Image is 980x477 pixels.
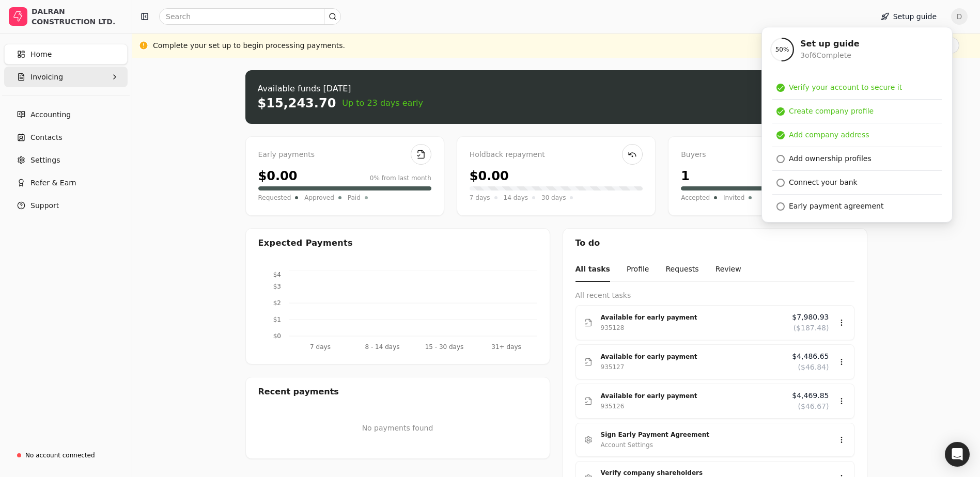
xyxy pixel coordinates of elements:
div: All recent tasks [575,290,854,301]
tspan: 8 - 14 days [365,343,399,351]
span: ($187.48) [794,323,829,333]
a: Accounting [4,104,128,125]
span: Requested [258,193,291,203]
button: Requests [665,258,698,282]
span: Paid [348,193,361,203]
div: Account Settings [601,440,653,450]
div: Early payments [258,149,431,161]
p: No payments found [258,423,537,434]
tspan: $4 [273,271,281,278]
span: 14 days [504,193,528,203]
div: $0.00 [470,167,509,185]
span: $7,980.93 [792,312,829,323]
tspan: 7 days [310,343,331,351]
div: DALRAN CONSTRUCTION LTD. [32,6,123,27]
div: Open Intercom Messenger [945,442,970,467]
button: All tasks [575,258,610,282]
span: Contacts [30,132,63,143]
button: Invoicing [4,67,128,87]
div: 935127 [601,362,625,372]
span: Invited [723,193,744,203]
div: Add ownership profiles [789,153,872,164]
span: Refer & Earn [30,178,76,188]
span: ($46.67) [798,401,829,412]
div: 935128 [601,323,625,333]
div: Available for early payment [601,352,784,362]
div: Available for early payment [601,391,784,401]
span: Approved [304,193,334,203]
tspan: $2 [273,299,281,307]
div: Setup guide [761,27,953,222]
tspan: $1 [273,316,281,323]
a: No account connected [4,446,128,465]
tspan: 31+ days [491,343,521,351]
button: Setup guide [873,8,945,25]
a: Home [4,44,128,65]
input: Search [159,8,341,25]
div: Buyers [681,149,854,161]
div: 0% from last month [370,173,431,183]
div: Create company profile [789,106,874,117]
span: 7 days [470,193,490,203]
tspan: $0 [273,332,281,340]
div: Add company address [789,130,869,140]
span: $4,469.85 [792,390,829,401]
div: Holdback repayment [470,149,643,161]
div: Recent payments [246,377,550,406]
div: Connect your bank [789,177,858,188]
div: 3 of 6 Complete [800,50,860,61]
span: Up to 23 days early [342,97,423,109]
tspan: 15 - 30 days [425,343,463,351]
div: $15,243.70 [258,95,336,112]
span: Accounting [30,109,71,120]
div: Early payment agreement [789,201,883,212]
div: To do [563,229,867,258]
button: D [951,8,968,25]
div: Set up guide [800,38,860,50]
button: Profile [627,258,649,282]
span: 50 % [775,45,789,54]
button: Refer & Earn [4,172,128,193]
div: Expected Payments [258,237,353,249]
div: Available for early payment [601,312,784,323]
span: 30 days [541,193,566,203]
span: Accepted [681,193,710,203]
div: 1 [681,167,690,185]
span: Home [30,49,52,60]
div: No account connected [25,451,95,460]
span: Support [30,200,59,211]
tspan: $3 [273,283,281,290]
a: Settings [4,150,128,170]
div: 935126 [601,401,625,411]
button: Review [715,258,741,282]
button: Support [4,195,128,216]
span: ($46.84) [798,362,829,373]
div: $0.00 [258,167,298,185]
span: Invoicing [30,72,63,83]
span: Settings [30,155,60,166]
span: $4,486.65 [792,351,829,362]
a: Contacts [4,127,128,148]
div: Sign Early Payment Agreement [601,430,821,440]
div: Verify your account to secure it [789,82,902,93]
div: Available funds [DATE] [258,83,423,95]
div: Complete your set up to begin processing payments. [153,40,345,51]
